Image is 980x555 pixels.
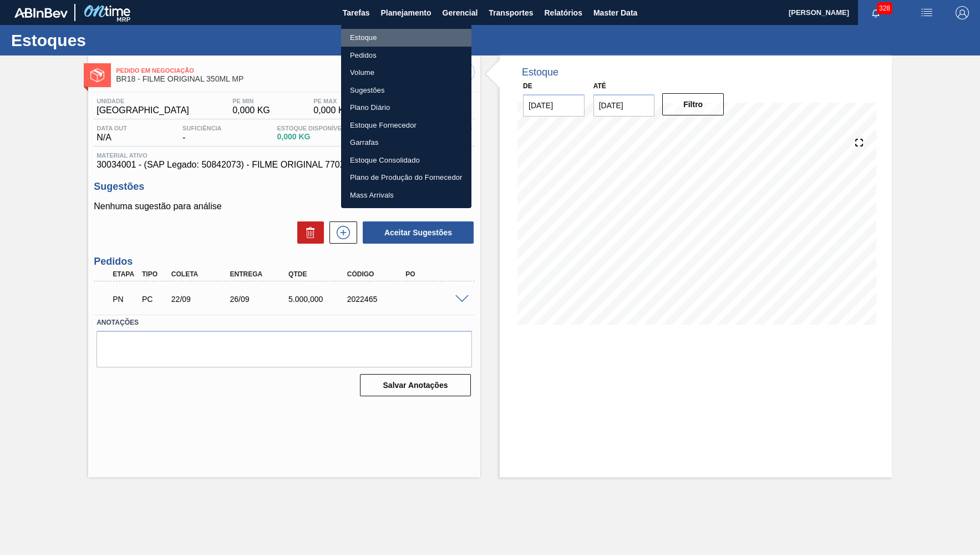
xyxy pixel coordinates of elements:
[341,82,471,99] a: Sugestões
[341,134,471,152] a: Garrafas
[341,169,471,186] a: Plano de Produção do Fornecedor
[341,117,471,134] a: Estoque Fornecedor
[341,47,471,64] a: Pedidos
[341,186,471,204] a: Mass Arrivals
[341,29,471,47] a: Estoque
[341,152,471,169] a: Estoque Consolidado
[341,99,471,117] a: Plano Diário
[341,64,471,82] a: Volume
